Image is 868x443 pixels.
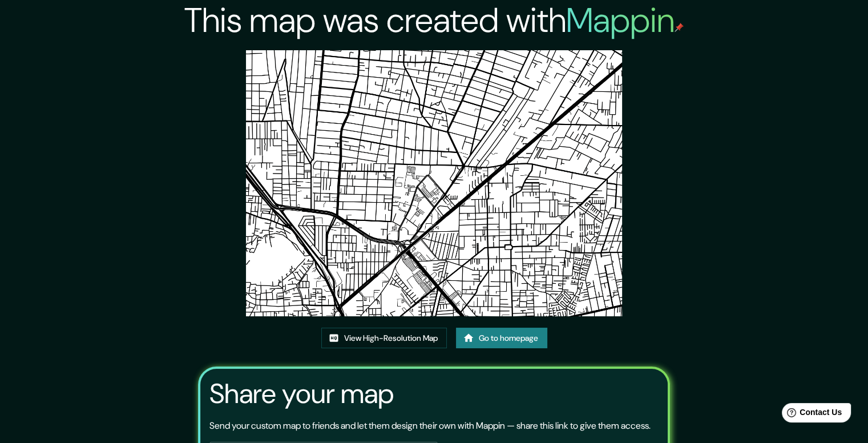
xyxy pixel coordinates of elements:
p: Send your custom map to friends and let them design their own with Mappin — share this link to gi... [209,419,651,433]
iframe: Help widget launcher [766,398,855,430]
img: created-map [246,50,622,316]
h3: Share your map [209,378,394,410]
a: View High-Resolution Map [321,328,447,349]
img: mappin-pin [675,23,684,32]
a: Go to homepage [456,328,547,349]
